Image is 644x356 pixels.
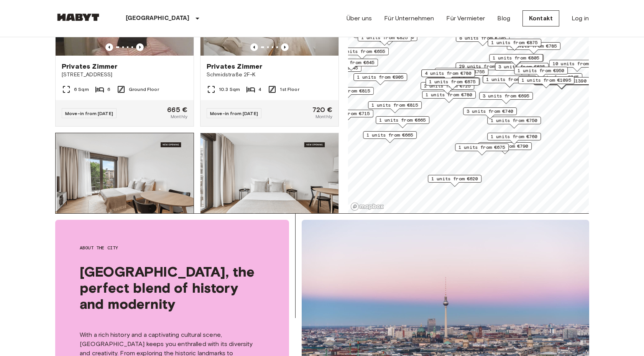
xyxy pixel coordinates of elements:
[338,48,385,55] span: 2 units from €655
[371,102,418,109] span: 1 units from €815
[105,43,113,51] button: Previous image
[250,43,258,51] button: Previous image
[315,113,332,120] span: Monthly
[458,144,505,151] span: 1 units from €675
[510,43,557,49] span: 1 units from €785
[136,213,144,221] button: Previous image
[280,86,299,93] span: 1st Floor
[167,106,187,113] span: 665 €
[446,14,485,23] a: Für Vermieter
[435,68,488,80] div: Map marker
[126,14,190,23] p: [GEOGRAPHIC_DATA]
[250,213,258,221] button: Previous image
[55,133,194,296] a: Previous imagePrevious imageStudio[PERSON_NAME][STREET_ADDRESS]35.97 Sqm12nd FloorMove-in from [D...
[491,133,537,140] span: 1 units from €760
[517,67,564,74] span: 1 units from €950
[481,143,528,150] span: 1 units from €790
[200,133,339,296] a: Marketing picture of unit DE-01-490-109-001Previous imagePrevious imageStudio[PERSON_NAME][STREET...
[376,116,429,128] div: Map marker
[358,34,411,46] div: Map marker
[489,54,543,66] div: Map marker
[424,82,471,89] span: 2 units from €725
[80,244,264,251] span: About the city
[421,69,475,81] div: Map marker
[455,143,509,155] div: Map marker
[324,59,378,71] div: Map marker
[487,133,541,145] div: Map marker
[549,60,606,72] div: Map marker
[495,63,549,75] div: Map marker
[350,202,384,211] a: Mapbox logo
[171,113,187,120] span: Monthly
[80,264,264,312] span: [GEOGRAPHIC_DATA], the perfect blend of history and modernity
[368,101,422,113] div: Map marker
[347,14,372,23] a: Über uns
[459,35,506,41] span: 8 units from €705
[537,77,586,84] span: 1 units from €1390
[207,71,332,79] span: Schmidstraße 2F-K
[210,110,258,116] span: Move-in from [DATE]
[57,133,195,225] img: Marketing picture of unit DE-01-490-209-001
[486,76,533,83] span: 1 units from €685
[379,117,426,124] span: 1 units from €665
[483,92,529,99] span: 3 units from €695
[335,48,389,59] div: Map marker
[357,74,404,81] span: 1 units from €905
[467,108,513,115] span: 3 units from €740
[323,110,370,117] span: 1 units from €715
[281,43,289,51] button: Previous image
[479,92,533,104] div: Map marker
[491,39,538,46] span: 1 units from €875
[312,106,332,113] span: 720 €
[456,34,509,46] div: Map marker
[258,86,261,93] span: 4
[363,131,417,143] div: Map marker
[438,68,485,75] span: 3 units from €755
[74,86,89,93] span: 6 Sqm
[487,117,541,129] div: Map marker
[522,77,571,84] span: 1 units from €1095
[459,63,509,70] span: 29 units from €720
[361,33,417,45] div: Map marker
[105,213,113,221] button: Previous image
[493,54,539,61] span: 1 units from €805
[136,43,144,51] button: Previous image
[483,76,536,87] div: Map marker
[425,70,472,77] span: 4 units from €780
[62,62,117,71] span: Privates Zimmer
[572,14,589,23] a: Log in
[281,213,289,221] button: Previous image
[353,73,407,85] div: Map marker
[365,34,414,41] span: 1 units from €1200
[431,175,478,182] span: 1 units from €620
[426,78,479,90] div: Map marker
[55,13,101,21] img: Habyt
[497,14,510,23] a: Blog
[488,39,541,51] div: Map marker
[522,10,559,26] a: Kontakt
[219,86,240,93] span: 10.3 Sqm
[456,63,512,74] div: Map marker
[429,78,476,85] span: 1 units from €675
[498,63,545,70] span: 3 units from €635
[324,87,370,94] span: 1 units from €815
[491,117,537,124] span: 1 units from €750
[426,91,472,98] span: 1 units from €780
[65,110,113,116] span: Move-in from [DATE]
[207,62,262,71] span: Privates Zimmer
[478,142,532,154] div: Map marker
[328,59,375,66] span: 1 units from €645
[384,14,434,23] a: Für Unternehmen
[514,67,568,79] div: Map marker
[422,91,476,103] div: Map marker
[428,175,481,187] div: Map marker
[107,86,110,93] span: 6
[62,71,187,79] span: [STREET_ADDRESS]
[129,86,159,93] span: Ground Floor
[463,107,517,119] div: Map marker
[361,34,408,41] span: 1 units from €825
[553,60,602,67] span: 10 units from €645
[366,132,413,138] span: 1 units from €665
[421,82,474,94] div: Map marker
[200,133,338,225] img: Marketing picture of unit DE-01-490-109-001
